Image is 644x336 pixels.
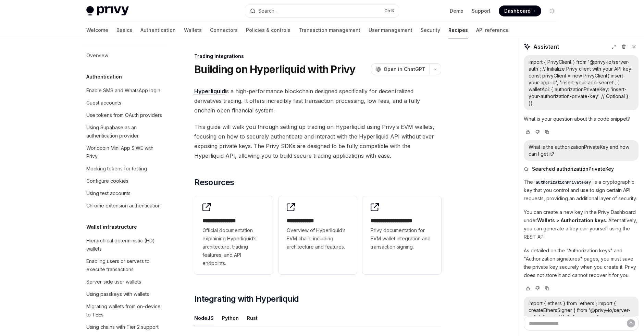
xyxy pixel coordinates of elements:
a: Hierarchical deterministic (HD) wallets [81,235,169,255]
a: Mocking tokens for testing [81,163,169,175]
a: Connectors [210,22,238,38]
a: **** **** **** *****Privy documentation for EVM wallet integration and transaction signing. [362,196,441,274]
p: You can create a new key in the Privy Dashboard under . Alternatively, you can generate a key pai... [524,208,639,241]
div: Worldcoin Mini App SIWE with Privy [86,144,164,160]
a: Using Supabase as an authentication provider [81,121,169,142]
div: Guest accounts [86,99,121,107]
p: As detailed on the "Authorization keys" and "Authorization signatures" pages, you must save the p... [524,247,639,279]
span: is a high-performance blockchain designed specifically for decentralized derivatives trading. It ... [194,86,441,115]
span: Official documentation explaining Hyperliquid’s architecture, trading features, and API endpoints. [202,226,265,267]
span: Privy documentation for EVM wallet integration and transaction signing. [371,226,433,251]
div: Overview [86,51,108,60]
a: Policies & controls [246,22,290,38]
a: Wallets [184,22,202,38]
a: Basics [116,22,132,38]
a: Security [421,22,440,38]
div: Using passkeys with wallets [86,290,149,298]
h5: Authentication [86,73,122,81]
a: Support [472,8,491,14]
span: authorizationPrivateKey [536,180,591,185]
span: Overview of Hyperliquid’s EVM chain, including architecture and features. [287,226,349,251]
button: Rust [247,310,258,326]
img: light logo [86,6,129,16]
strong: Wallets > Authorization keys [537,217,606,223]
div: Migrating wallets from on-device to TEEs [86,302,164,319]
span: Integrating with Hyperliquid [194,293,299,304]
a: Use tokens from OAuth providers [81,109,169,121]
a: Using chains with Tier 2 support [81,321,169,333]
a: Chrome extension authentication [81,200,169,212]
button: Searched authorizationPrivateKey [524,166,639,172]
a: Worldcoin Mini App SIWE with Privy [81,142,169,163]
a: User management [369,22,412,38]
a: **** **** ***Overview of Hyperliquid’s EVM chain, including architecture and features. [278,196,357,274]
button: Search...CtrlK [245,5,399,17]
a: **** **** **** *Official documentation explaining Hyperliquid’s architecture, trading features, a... [194,196,273,274]
div: Hierarchical deterministic (HD) wallets [86,237,164,253]
a: Enable SMS and WhatsApp login [81,84,169,97]
p: What is your question about this code snippet? [524,115,639,123]
div: Using Supabase as an authentication provider [86,123,164,140]
div: Server-side user wallets [86,278,141,286]
button: Python [222,310,239,326]
a: Guest accounts [81,97,169,109]
a: Server-side user wallets [81,276,169,288]
a: Using test accounts [81,187,169,200]
span: This guide will walk you through setting up trading on Hyperliquid using Privy’s EVM wallets, foc... [194,122,441,160]
a: Hyperliquid [194,88,225,95]
button: Send message [627,319,635,327]
a: API reference [476,22,509,38]
span: Dashboard [504,8,531,14]
a: Overview [81,49,169,62]
a: Demo [450,8,463,14]
a: Transaction management [299,22,360,38]
a: Migrating wallets from on-device to TEEs [81,300,169,321]
div: What is the authorizationPrivateKey and how can I get it? [529,144,634,157]
a: Welcome [86,22,108,38]
a: Recipes [448,22,468,38]
div: Configure cookies [86,177,128,185]
span: Ctrl K [384,8,395,14]
div: Search... [258,7,277,15]
div: Use tokens from OAuth providers [86,111,162,119]
h1: Building on Hyperliquid with Privy [194,63,356,75]
button: Open in ChatGPT [371,63,430,75]
a: Authentication [140,22,176,38]
span: Resources [194,177,234,188]
h5: Wallet infrastructure [86,223,137,231]
p: The is a cryptographic key that you control and use to sign certain API requests, providing an ad... [524,178,639,203]
button: NodeJS [194,310,214,326]
span: Searched authorizationPrivateKey [532,166,614,172]
div: Trading integrations [194,53,441,60]
a: Enabling users or servers to execute transactions [81,255,169,276]
a: Using passkeys with wallets [81,288,169,300]
span: Assistant [533,43,559,51]
div: Using test accounts [86,189,131,197]
span: Open in ChatGPT [384,66,425,73]
div: Mocking tokens for testing [86,165,147,173]
div: Using chains with Tier 2 support [86,323,159,331]
a: Dashboard [499,5,541,16]
div: Chrome extension authentication [86,202,161,210]
div: Enable SMS and WhatsApp login [86,86,160,95]
a: Configure cookies [81,175,169,187]
div: import { PrivyClient } from '@privy-io/server-auth'; // Initialize Privy client with your API key... [529,59,634,107]
button: Toggle dark mode [547,5,558,16]
div: Enabling users or servers to execute transactions [86,257,164,274]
